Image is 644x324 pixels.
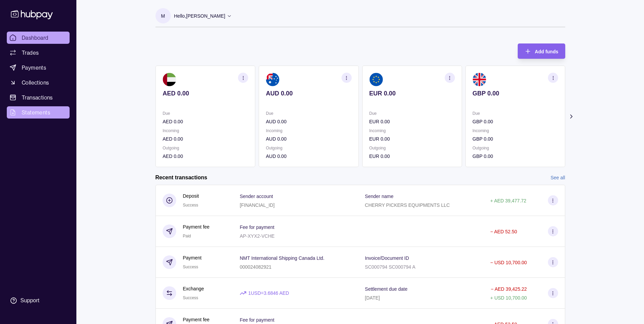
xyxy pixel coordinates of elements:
p: EUR 0.00 [369,152,455,160]
a: Statements [7,106,70,119]
span: Payments [22,64,46,72]
p: Settlement due date [365,286,407,292]
p: Fee for payment [240,317,274,323]
p: Outgoing [472,144,558,152]
span: Success [183,265,198,269]
p: AUD 0.00 [266,90,351,97]
p: 1 USD = 3.6846 AED [248,289,289,297]
p: Due [472,110,558,117]
p: Incoming [163,127,248,134]
p: Sender account [240,194,273,199]
a: Transactions [7,91,70,104]
p: Payment fee [183,223,210,231]
p: AUD 0.00 [266,135,351,143]
img: eu [369,73,383,86]
a: Payments [7,61,70,74]
span: Dashboard [22,34,49,42]
h2: Recent transactions [155,174,207,181]
p: AED 0.00 [163,90,248,97]
p: − AED 52.50 [490,229,517,234]
p: GBP 0.00 [472,135,558,143]
p: Due [266,110,351,117]
img: au [266,73,279,86]
span: Collections [22,78,49,87]
p: Incoming [369,127,455,134]
p: EUR 0.00 [369,118,455,125]
a: Dashboard [7,32,70,44]
a: Trades [7,47,70,59]
p: CHERRY PICKERS EQUIPMENTS LLC [365,202,450,208]
p: Due [369,110,455,117]
p: AED 0.00 [163,118,248,125]
p: AP-XYX2-VCHE [240,233,275,239]
p: GBP 0.00 [472,118,558,125]
p: Exchange [183,285,204,292]
p: 000024082921 [240,264,271,270]
p: + USD 10,700.00 [490,295,527,301]
p: AUD 0.00 [266,152,351,160]
p: [DATE] [365,295,380,301]
p: − AED 39,425.22 [491,286,527,292]
img: gb [472,73,486,86]
p: Invoice/Document ID [365,255,409,261]
span: Success [183,295,198,300]
p: GBP 0.00 [472,152,558,160]
span: Statements [22,108,50,116]
p: NMT International Shipping Canada Ltd. [240,255,325,261]
span: Trades [22,49,39,57]
p: AED 0.00 [163,135,248,143]
p: Incoming [266,127,351,134]
p: Payment [183,254,202,262]
p: Outgoing [266,144,351,152]
div: Support [20,297,39,304]
p: Fee for payment [240,224,274,230]
p: Hello, [PERSON_NAME] [174,12,225,20]
span: Transactions [22,93,53,102]
img: ae [163,73,176,86]
a: Collections [7,76,70,89]
p: AED 0.00 [163,152,248,160]
p: + AED 39,477.72 [490,198,526,203]
p: Incoming [472,127,558,134]
span: Add funds [535,49,558,54]
p: Due [163,110,248,117]
span: Paid [183,234,191,238]
p: Outgoing [163,144,248,152]
button: Add funds [518,43,565,59]
a: See all [551,174,565,181]
p: Sender name [365,194,393,199]
p: Deposit [183,192,199,200]
p: AUD 0.00 [266,118,351,125]
p: Outgoing [369,144,455,152]
p: − USD 10,700.00 [490,260,527,265]
p: [FINANCIAL_ID] [240,202,275,208]
p: EUR 0.00 [369,90,455,97]
p: EUR 0.00 [369,135,455,143]
a: Support [7,293,70,308]
p: GBP 0.00 [472,90,558,97]
p: M [161,12,165,20]
p: Payment fee [183,316,210,323]
span: Success [183,203,198,208]
p: SC000794 SC000794 A [365,264,416,270]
